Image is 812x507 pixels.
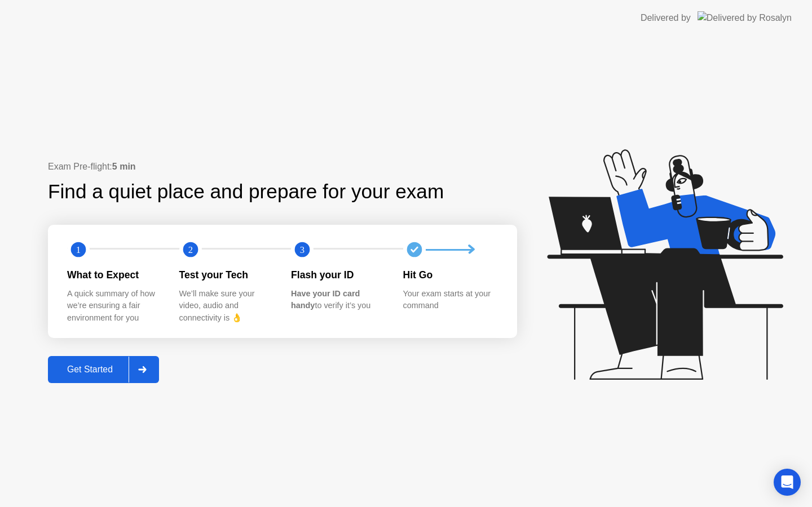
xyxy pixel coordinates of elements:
[291,289,360,310] b: Have your ID card handy
[76,244,81,255] text: 1
[403,268,497,282] div: Hit Go
[48,356,159,383] button: Get Started
[291,288,385,312] div: to verify it’s you
[698,11,792,24] img: Delivered by Rosalyn
[51,364,129,375] div: Get Started
[67,268,161,282] div: What to Expect
[774,469,801,496] div: Open Intercom Messenger
[641,11,691,25] div: Delivered by
[179,268,273,282] div: Test your Tech
[48,160,517,174] div: Exam Pre-flight:
[112,162,136,171] b: 5 min
[188,244,192,255] text: 2
[300,244,304,255] text: 3
[179,288,273,324] div: We’ll make sure your video, audio and connectivity is 👌
[403,288,497,312] div: Your exam starts at your command
[48,177,445,207] div: Find a quiet place and prepare for your exam
[67,288,161,324] div: A quick summary of how we’re ensuring a fair environment for you
[291,268,385,282] div: Flash your ID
